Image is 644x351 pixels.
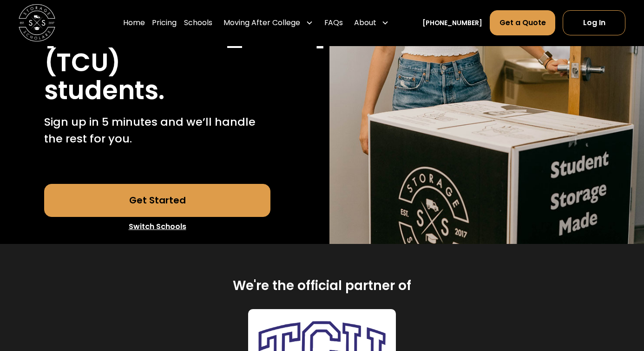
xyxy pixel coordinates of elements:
[354,18,376,29] div: About
[422,18,482,28] a: [PHONE_NUMBER]
[44,184,271,217] a: Get Started
[123,10,145,36] a: Home
[220,10,317,36] div: Moving After College
[44,76,164,104] h1: students.
[350,10,393,36] div: About
[563,11,625,36] a: Log In
[324,10,343,36] a: FAQs
[223,18,300,29] div: Moving After College
[184,10,212,36] a: Schools
[19,5,55,41] img: Storage Scholars main logo
[44,217,271,236] a: Switch Schools
[152,10,177,36] a: Pricing
[233,277,411,294] h2: We're the official partner of
[490,11,556,36] a: Get a Quote
[44,114,271,147] p: Sign up in 5 minutes and we’ll handle the rest for you.
[19,5,55,41] a: home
